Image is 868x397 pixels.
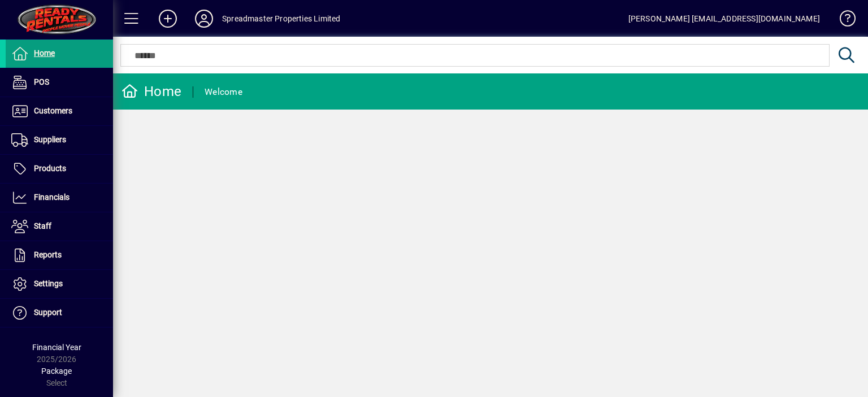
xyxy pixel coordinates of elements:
span: Financials [34,193,70,202]
div: Home [121,82,181,101]
a: Products [6,155,113,183]
a: POS [6,68,113,97]
a: Financials [6,184,113,212]
span: Suppliers [34,135,66,144]
a: Knowledge Base [831,2,854,39]
span: Products [34,164,66,173]
span: Home [34,49,55,58]
span: POS [34,77,49,86]
span: Package [41,367,72,376]
button: Add [150,8,186,29]
button: Profile [186,8,222,29]
div: Welcome [205,83,242,101]
div: [PERSON_NAME] [EMAIL_ADDRESS][DOMAIN_NAME] [628,10,820,28]
div: Spreadmaster Properties Limited [222,10,340,28]
a: Support [6,299,113,327]
a: Reports [6,241,113,269]
a: Customers [6,97,113,125]
span: Support [34,308,62,317]
span: Financial Year [32,343,81,352]
span: Staff [34,221,51,230]
span: Customers [34,106,72,115]
a: Staff [6,212,113,241]
a: Suppliers [6,126,113,154]
span: Reports [34,250,62,259]
a: Settings [6,270,113,298]
span: Settings [34,279,63,288]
